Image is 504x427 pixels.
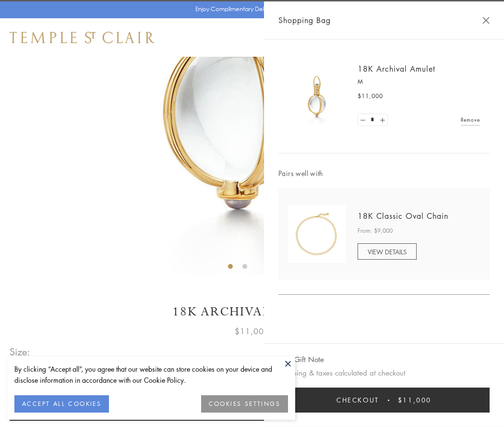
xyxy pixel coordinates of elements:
[358,77,480,87] p: M
[10,303,494,320] h1: 18K Archival Amulet
[358,91,383,101] span: $11,000
[235,325,269,338] span: $11,000
[10,32,155,43] img: Temple St. Clair
[14,364,288,386] div: By clicking “Accept all”, you agree that our website can store cookies on your device and disclos...
[358,114,368,126] a: Set quantity to 0
[398,395,432,405] span: $11,000
[358,63,435,74] a: 18K Archival Amulet
[278,353,324,365] button: Add Gift Note
[482,17,490,24] button: Close Shopping Bag
[278,367,490,379] p: Shipping & taxes calculated at checkout
[288,67,346,125] img: 18K Archival Amulet
[358,211,448,221] a: 18K Classic Oval Chain
[368,247,407,256] span: VIEW DETAILS
[336,395,379,405] span: Checkout
[377,114,387,126] a: Set quantity to 2
[278,388,490,413] button: Checkout $11,000
[195,4,304,14] p: Enjoy Complimentary Delivery & Returns
[288,205,346,263] img: N88865-OV18
[278,14,331,26] span: Shopping Bag
[278,168,490,179] span: Pairs well with
[358,243,417,260] a: VIEW DETAILS
[358,226,393,236] span: From: $9,000
[201,395,288,413] button: COOKIES SETTINGS
[461,114,480,125] a: Remove
[14,395,109,413] button: ACCEPT ALL COOKIES
[10,344,31,360] span: Size:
